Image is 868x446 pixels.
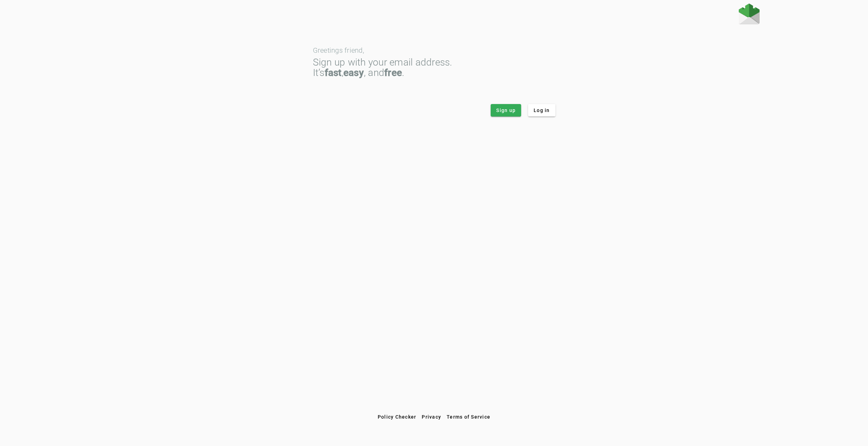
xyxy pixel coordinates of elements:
[422,414,441,420] span: Privacy
[325,67,342,78] strong: fast
[528,104,555,117] button: Log in
[419,411,444,423] button: Privacy
[739,3,760,24] img: Fraudmarc Logo
[378,414,417,420] span: Policy Checker
[313,57,555,78] div: Sign up with your email address. It’s , , and .
[496,107,516,114] span: Sign up
[534,107,550,114] span: Log in
[447,414,490,420] span: Terms of Service
[444,411,493,423] button: Terms of Service
[375,411,419,423] button: Policy Checker
[313,47,555,54] div: Greetings friend,
[491,104,521,117] button: Sign up
[343,67,364,78] strong: easy
[384,67,402,78] strong: free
